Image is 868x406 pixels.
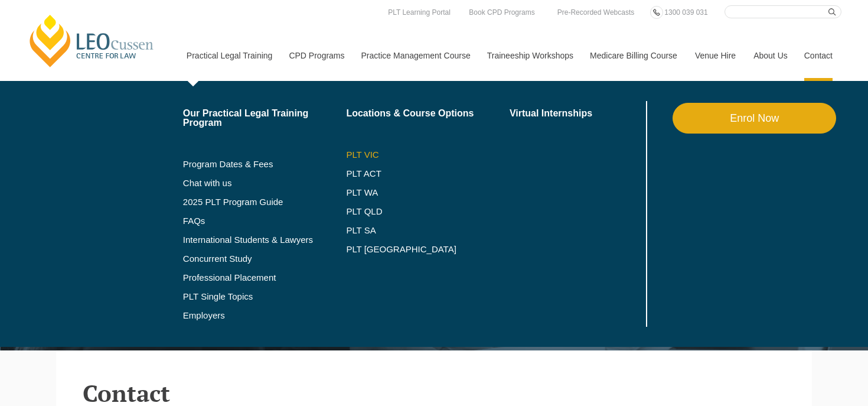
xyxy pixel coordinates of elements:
[183,109,347,128] a: Our Practical Legal Training Program
[661,6,710,19] a: 1300 039 031
[510,109,644,118] a: Virtual Internships
[385,6,453,19] a: PLT Learning Portal
[686,30,745,81] a: Venue Hire
[795,30,841,81] a: Contact
[346,245,510,254] a: PLT [GEOGRAPHIC_DATA]
[664,8,707,17] span: 1300 039 031
[183,216,347,226] a: FAQs
[183,160,347,169] a: Program Dates & Fees
[280,30,352,81] a: CPD Programs
[183,273,347,282] a: Professional Placement
[183,292,347,301] a: PLT Single Topics
[346,226,510,235] a: PLT SA
[602,102,838,376] iframe: LiveChat chat widget
[554,6,638,19] a: Pre-Recorded Webcasts
[346,109,510,118] a: Locations & Course Options
[178,30,280,81] a: Practical Legal Training
[581,30,686,81] a: Medicare Billing Course
[183,197,317,207] a: 2025 PLT Program Guide
[478,30,581,81] a: Traineeship Workshops
[183,178,347,188] a: Chat with us
[466,6,537,19] a: Book CPD Programs
[183,254,347,264] a: Concurrent Study
[353,30,478,81] a: Practice Management Course
[745,30,795,81] a: About Us
[27,13,157,69] a: [PERSON_NAME] Centre for Law
[346,150,510,160] a: PLT VIC
[346,207,510,216] a: PLT QLD
[183,311,347,320] a: Employers
[83,380,785,406] h2: Contact
[183,235,347,245] a: International Students & Lawyers
[346,188,480,197] a: PLT WA
[346,169,510,178] a: PLT ACT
